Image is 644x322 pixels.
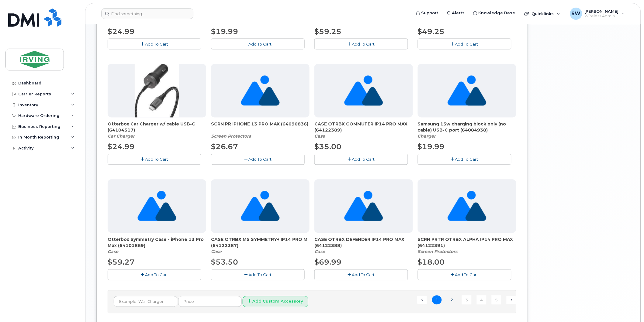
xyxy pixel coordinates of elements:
[418,249,458,255] em: Screen Protectors
[114,296,177,307] input: Example: Wall Charger
[344,180,383,233] img: no_image_found-2caef05468ed5679b831cfe6fc140e25e0c280774317ffc20a367ab7fd17291e.png
[447,296,457,305] a: 2
[314,237,413,255] div: CASE OTRBX DEFENDER IP14 PRO MAX (64122388)
[421,10,438,16] span: Support
[211,39,305,49] button: Add To Cart
[532,11,554,16] span: Quicklinks
[135,64,179,118] img: download.jpg
[243,296,308,307] button: Add Custom Accessory
[566,8,629,20] div: Sherry Wood
[108,134,135,139] em: Car Charger
[314,134,325,139] em: Case
[443,7,469,19] a: Alerts
[108,121,206,133] span: Otterbox Car Charger w/ cable USB-C (64104517)
[211,237,310,255] div: CASE OTRBX MS SYMMETRY+ IP14 PRO M (64122387)
[211,27,238,36] span: $19.99
[108,27,135,36] span: $24.99
[211,249,222,255] em: Case
[145,42,168,46] span: Add To Cart
[418,237,516,255] div: SCRN PRTR OTRBX ALPHA IP14 PRO MAX (64122391)
[314,269,408,280] button: Add To Cart
[455,272,478,277] span: Add To Cart
[418,154,511,165] button: Add To Cart
[418,237,516,249] span: SCRN PRTR OTRBX ALPHA IP14 PRO MAX (64122391)
[314,237,413,249] span: CASE OTRBX DEFENDER IP14 PRO MAX (64122388)
[418,134,436,139] em: Charger
[418,142,445,151] span: $19.99
[418,269,511,280] button: Add To Cart
[211,142,238,151] span: $26.67
[448,180,486,233] img: no_image_found-2caef05468ed5679b831cfe6fc140e25e0c280774317ffc20a367ab7fd17291e.png
[455,157,478,162] span: Add To Cart
[314,121,413,133] span: CASE OTRBX COMMUTER IP14 PRO MAX (64122389)
[108,39,201,49] button: Add To Cart
[314,142,341,151] span: $35.00
[248,157,272,162] span: Add To Cart
[477,296,486,305] a: 4
[417,296,427,304] span: ← Previous
[211,121,310,133] span: SCRN PR IPHONE 13 PRO MAX (64090836)
[520,8,565,20] div: Quicklinks
[108,121,206,139] div: Otterbox Car Charger w/ cable USB-C (64104517)
[412,7,443,19] a: Support
[418,27,445,36] span: $49.25
[211,269,305,280] button: Add To Cart
[314,39,408,49] button: Add To Cart
[101,8,193,19] input: Find something...
[344,64,383,118] img: no_image_found-2caef05468ed5679b831cfe6fc140e25e0c280774317ffc20a367ab7fd17291e.png
[418,121,516,139] div: Samsung 15w charging block only (no cable) USB-C port (64084938)
[211,121,310,139] div: SCRN PR IPHONE 13 PRO MAX (64090836)
[108,269,201,280] button: Add To Cart
[452,10,465,16] span: Alerts
[211,258,238,267] span: $53.50
[211,237,310,249] span: CASE OTRBX MS SYMMETRY+ IP14 PRO M (64122387)
[585,14,619,19] span: Wireless Admin
[418,39,511,49] button: Add To Cart
[178,296,242,307] input: Price
[248,272,272,277] span: Add To Cart
[469,7,520,19] a: Knowledge Base
[108,249,118,255] em: Case
[108,237,206,249] span: Otterbox Symmetry Case - iPhone 13 Pro Max (64101869)
[585,9,619,14] span: [PERSON_NAME]
[492,296,501,305] a: 5
[145,272,168,277] span: Add To Cart
[352,42,375,46] span: Add To Cart
[352,157,375,162] span: Add To Cart
[314,249,325,255] em: Case
[137,180,176,233] img: no_image_found-2caef05468ed5679b831cfe6fc140e25e0c280774317ffc20a367ab7fd17291e.png
[418,121,516,133] span: Samsung 15w charging block only (no cable) USB-C port (64084938)
[432,296,442,305] span: 1
[462,296,472,305] a: 3
[448,64,486,118] img: no_image_found-2caef05468ed5679b831cfe6fc140e25e0c280774317ffc20a367ab7fd17291e.png
[314,121,413,139] div: CASE OTRBX COMMUTER IP14 PRO MAX (64122389)
[314,258,341,267] span: $69.99
[507,296,516,304] a: Next →
[108,142,135,151] span: $24.99
[248,42,272,46] span: Add To Cart
[418,258,445,267] span: $18.00
[211,134,251,139] em: Screen Protectors
[241,180,279,233] img: no_image_found-2caef05468ed5679b831cfe6fc140e25e0c280774317ffc20a367ab7fd17291e.png
[108,237,206,255] div: Otterbox Symmetry Case - iPhone 13 Pro Max (64101869)
[211,154,305,165] button: Add To Cart
[314,154,408,165] button: Add To Cart
[455,42,478,46] span: Add To Cart
[108,154,201,165] button: Add To Cart
[108,258,135,267] span: $59.27
[352,272,375,277] span: Add To Cart
[241,64,279,118] img: no_image_found-2caef05468ed5679b831cfe6fc140e25e0c280774317ffc20a367ab7fd17291e.png
[145,157,168,162] span: Add To Cart
[314,27,341,36] span: $59.25
[572,10,581,17] span: SW
[479,10,515,16] span: Knowledge Base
